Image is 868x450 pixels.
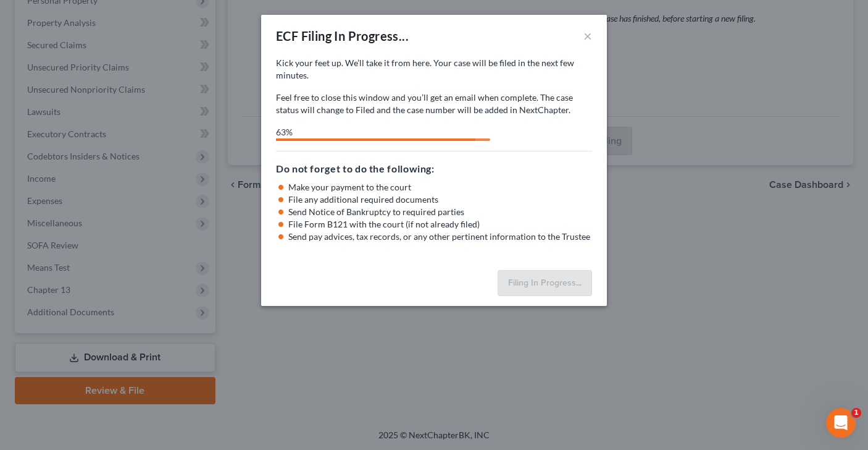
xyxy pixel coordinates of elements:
div: ECF Filing In Progress... [276,27,409,45]
li: File any additional required documents [288,193,592,206]
li: Send pay advices, tax records, or any other pertinent information to the Trustee [288,231,592,243]
button: × [583,28,592,43]
span: 1 [851,408,861,418]
li: Make your payment to the court [288,181,592,193]
p: Feel free to close this window and you’ll get an email when complete. The case status will change... [276,91,592,116]
h5: Do not forget to do the following: [276,161,592,176]
li: File Form B121 with the court (if not already filed) [288,218,592,231]
button: Filing In Progress... [498,270,592,296]
p: Kick your feet up. We’ll take it from here. Your case will be filed in the next few minutes. [276,57,592,82]
li: Send Notice of Bankruptcy to required parties [288,206,592,218]
iframe: Intercom live chat [826,408,856,438]
div: 63% [276,126,475,138]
